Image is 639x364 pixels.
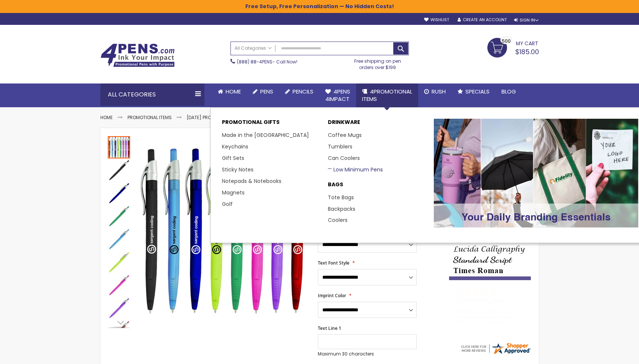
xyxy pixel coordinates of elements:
[328,216,348,224] a: Coolers
[279,83,319,100] a: Pencils
[108,317,130,328] div: Next
[212,83,247,100] a: Home
[449,209,531,280] img: font-personalization-examples
[222,189,245,196] a: Magnets
[513,297,578,305] span: - ,
[418,83,452,100] a: Rush
[346,55,409,70] div: Free shipping on pen orders over $199
[328,166,383,173] a: Low Minimum Pens
[222,166,254,173] a: Sticky Notes
[501,88,516,95] span: Blog
[108,297,130,319] img: Preston Translucent Pen
[318,351,417,357] p: Maximum 30 characters
[328,194,354,201] a: Tote Bags
[108,182,130,204] img: Preston Translucent Pen
[108,205,130,227] img: Preston Translucent Pen
[108,251,130,273] img: Preston Translucent Pen
[318,292,346,299] span: Imprint Color
[222,119,320,129] p: Promotional Gifts
[226,88,241,95] span: Home
[293,88,313,95] span: Pencils
[502,37,511,45] span: 500
[515,47,539,56] span: $185.00
[465,88,490,95] span: Specials
[460,342,531,355] img: 4pens.com widget logo
[328,181,426,192] a: BAGS
[328,205,355,213] a: Backpacks
[100,83,204,106] div: All Categories
[318,325,341,331] span: Text Line 1
[496,83,522,100] a: Blog
[108,135,131,158] div: Preston Translucent Pen
[328,131,362,139] a: Coffee Mugs
[222,177,281,185] a: Notepads & Notebooks
[222,131,309,139] a: Made in the [GEOGRAPHIC_DATA]
[108,227,131,250] div: Preston Translucent Pen
[514,17,539,23] div: Sign In
[328,143,352,150] a: Tumblers
[108,273,131,296] div: Preston Translucent Pen
[458,17,507,23] a: Create an Account
[222,143,248,150] a: Keychains
[247,83,279,100] a: Pens
[237,59,297,65] span: - Call Now!
[460,350,531,357] a: 4pens.com certificate URL
[108,159,130,181] img: Preston Translucent Pen
[516,297,525,305] span: NJ
[108,181,131,204] div: Preston Translucent Pen
[454,297,513,305] span: JB, [PERSON_NAME]
[187,114,247,121] a: [DATE] Promotional Gifts
[108,296,131,319] div: Preston Translucent Pen
[100,114,113,121] a: Home
[108,274,130,296] img: Preston Translucent Pen
[325,88,350,103] span: 4Pens 4impact
[454,309,526,325] div: returning customer, always impressed with the quality of products and excelent service, will retu...
[328,154,360,162] a: Can Coolers
[231,42,275,54] a: All Categories
[108,228,130,250] img: Preston Translucent Pen
[108,250,131,273] div: Preston Translucent Pen
[100,43,175,67] img: 4Pens Custom Pens and Promotional Products
[128,114,172,121] a: Promotional Items
[138,146,308,316] img: Preston Translucent Pen
[260,88,273,95] span: Pens
[487,38,539,56] a: $185.00 500
[434,119,638,227] img: Promotional-Pens
[356,83,418,108] a: 4PROMOTIONALITEMS
[362,88,412,103] span: 4PROMOTIONAL ITEMS
[432,88,446,95] span: Rush
[237,59,272,65] a: (888) 88-4PENS
[235,45,272,51] span: All Categories
[222,200,233,208] a: Golf
[328,119,426,129] a: DRINKWARE
[452,83,496,100] a: Specials
[319,83,356,108] a: 4Pens4impact
[108,158,131,181] div: Preston Translucent Pen
[222,154,244,162] a: Gift Sets
[318,260,349,266] span: Text Font Style
[424,17,449,23] a: Wishlist
[108,204,131,227] div: Preston Translucent Pen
